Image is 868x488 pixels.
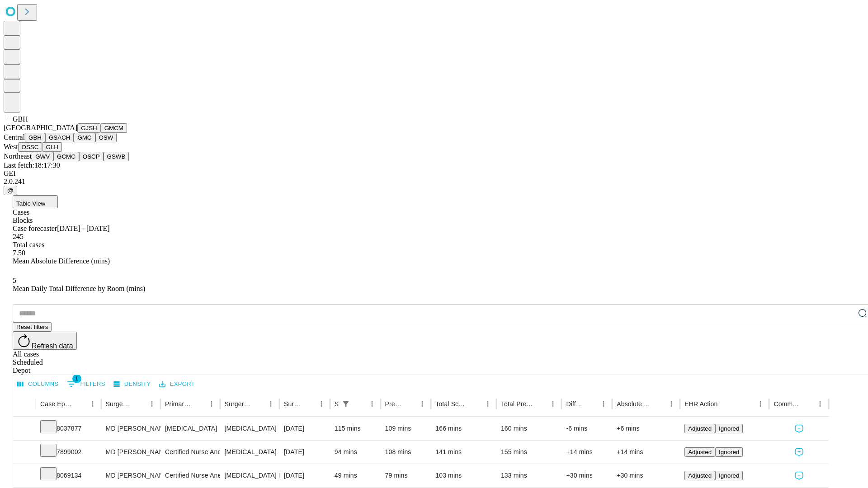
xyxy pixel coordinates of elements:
[715,471,743,480] button: Ignored
[225,400,251,408] div: Surgery Name
[335,417,376,440] div: 115 mins
[264,398,277,410] button: Menu
[95,133,117,142] button: OSW
[617,441,675,464] div: +14 mins
[284,441,325,464] div: [DATE]
[416,398,429,410] button: Menu
[718,398,731,410] button: Sort
[13,249,25,257] span: 7.50
[4,124,77,131] span: [GEOGRAPHIC_DATA]
[72,374,81,383] span: 1
[469,398,481,410] button: Sort
[157,377,197,391] button: Export
[585,398,597,410] button: Sort
[501,400,533,408] div: Total Predicted Duration
[4,169,864,178] div: GEI
[534,398,547,410] button: Sort
[13,225,57,232] span: Case forecaster
[106,441,156,464] div: MD [PERSON_NAME]
[13,233,24,240] span: 245
[340,398,352,410] button: Show filters
[57,225,109,232] span: [DATE] - [DATE]
[40,417,97,440] div: 8037877
[165,441,215,464] div: Certified Nurse Anesthetist
[4,186,17,195] button: @
[684,447,715,457] button: Adjusted
[684,400,717,408] div: EHR Action
[101,123,127,133] button: GMCM
[4,152,32,160] span: Northeast
[566,464,608,487] div: +30 mins
[481,398,494,410] button: Menu
[18,421,31,437] button: Expand
[719,472,739,479] span: Ignored
[366,398,378,410] button: Menu
[501,417,557,440] div: 160 mins
[13,332,77,350] button: Refresh data
[501,464,557,487] div: 133 mins
[133,398,146,410] button: Sort
[40,441,97,464] div: 7899002
[617,400,651,408] div: Absolute Difference
[165,417,215,440] div: [MEDICAL_DATA]
[25,133,45,142] button: GBH
[566,417,608,440] div: -6 mins
[13,285,145,292] span: Mean Daily Total Difference by Room (mins)
[801,398,814,410] button: Sort
[42,142,61,152] button: GLH
[32,342,73,350] span: Refresh data
[335,400,339,408] div: Scheduled In Room Duration
[16,200,45,207] span: Table View
[13,257,110,265] span: Mean Absolute Difference (mins)
[652,398,665,410] button: Sort
[715,447,743,457] button: Ignored
[106,417,156,440] div: MD [PERSON_NAME]
[684,424,715,433] button: Adjusted
[688,472,712,479] span: Adjusted
[165,400,191,408] div: Primary Service
[597,398,610,410] button: Menu
[18,142,42,152] button: OSSC
[4,178,864,186] div: 2.0.241
[4,133,25,141] span: Central
[340,398,352,410] div: 1 active filter
[335,441,376,464] div: 94 mins
[32,152,53,161] button: GWV
[547,398,559,410] button: Menu
[65,377,108,391] button: Show filters
[40,400,73,408] div: Case Epic Id
[74,398,86,410] button: Sort
[284,464,325,487] div: [DATE]
[13,277,16,284] span: 5
[86,398,99,410] button: Menu
[385,441,427,464] div: 108 mins
[566,400,584,408] div: Difference
[40,464,97,487] div: 8069134
[4,143,18,150] span: West
[684,471,715,480] button: Adjusted
[225,417,275,440] div: [MEDICAL_DATA]
[754,398,767,410] button: Menu
[15,377,61,391] button: Select columns
[193,398,205,410] button: Sort
[335,464,376,487] div: 49 mins
[719,425,739,432] span: Ignored
[435,441,492,464] div: 141 mins
[435,417,492,440] div: 166 mins
[435,400,468,408] div: Total Scheduled Duration
[665,398,678,410] button: Menu
[13,115,28,123] span: GBH
[435,464,492,487] div: 103 mins
[53,152,79,161] button: GCMC
[18,445,31,460] button: Expand
[106,464,156,487] div: MD [PERSON_NAME] [PERSON_NAME] Md
[302,398,315,410] button: Sort
[501,441,557,464] div: 155 mins
[617,417,675,440] div: +6 mins
[617,464,675,487] div: +30 mins
[16,324,48,330] span: Reset filters
[252,398,264,410] button: Sort
[715,424,743,433] button: Ignored
[385,400,403,408] div: Predicted In Room Duration
[13,322,52,332] button: Reset filters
